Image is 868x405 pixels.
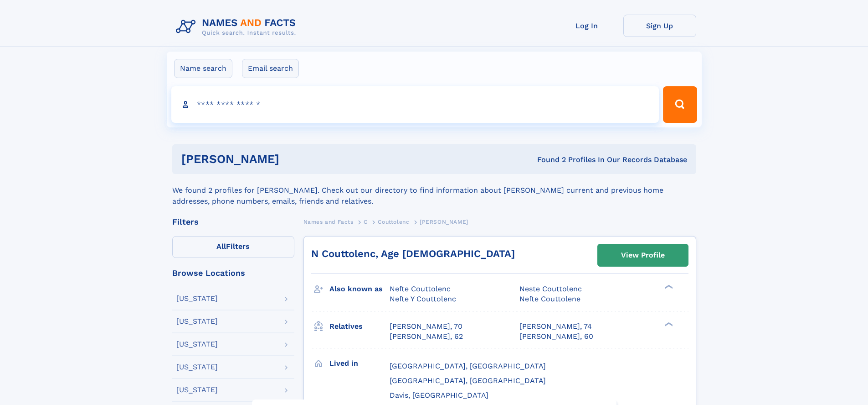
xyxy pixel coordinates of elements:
[176,295,218,302] div: [US_STATE]
[390,391,488,400] span: Davis, [GEOGRAPHIC_DATA]
[378,216,409,227] a: Couttolenc
[390,321,462,331] a: [PERSON_NAME], 70
[623,15,696,37] a: Sign Up
[390,362,546,370] span: [GEOGRAPHIC_DATA], [GEOGRAPHIC_DATA]
[364,219,368,225] span: C
[390,376,546,385] span: [GEOGRAPHIC_DATA], [GEOGRAPHIC_DATA]
[216,242,226,251] span: All
[329,356,390,371] h3: Lived in
[663,284,673,290] div: ❯
[303,216,354,227] a: Names and Facts
[172,15,303,39] img: Logo Names and Facts
[663,86,697,123] button: Search Button
[390,284,451,293] span: Nefte Couttolenc
[311,248,515,259] a: N Couttolenc, Age [DEMOGRAPHIC_DATA]
[176,386,218,394] div: [US_STATE]
[550,15,623,37] a: Log In
[172,236,294,258] label: Filters
[176,341,218,348] div: [US_STATE]
[172,269,294,277] div: Browse Locations
[408,155,687,165] div: Found 2 Profiles In Our Records Database
[181,153,408,165] h1: [PERSON_NAME]
[172,174,696,207] div: We found 2 profiles for [PERSON_NAME]. Check out our directory to find information about [PERSON_...
[242,59,299,78] label: Email search
[176,318,218,325] div: [US_STATE]
[364,216,368,227] a: C
[663,321,673,327] div: ❯
[329,281,390,297] h3: Also known as
[174,59,232,78] label: Name search
[171,86,659,123] input: search input
[390,295,456,303] span: Nefte Y Couttolenc
[598,244,688,266] a: View Profile
[420,219,468,225] span: [PERSON_NAME]
[378,219,409,225] span: Couttolenc
[390,331,463,342] a: [PERSON_NAME], 62
[172,218,294,226] div: Filters
[519,295,580,303] span: Nefte Couttolene
[519,284,582,293] span: Neste Couttolenc
[329,319,390,334] h3: Relatives
[519,321,592,331] a: [PERSON_NAME], 74
[519,331,593,342] a: [PERSON_NAME], 60
[621,245,665,266] div: View Profile
[176,363,218,371] div: [US_STATE]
